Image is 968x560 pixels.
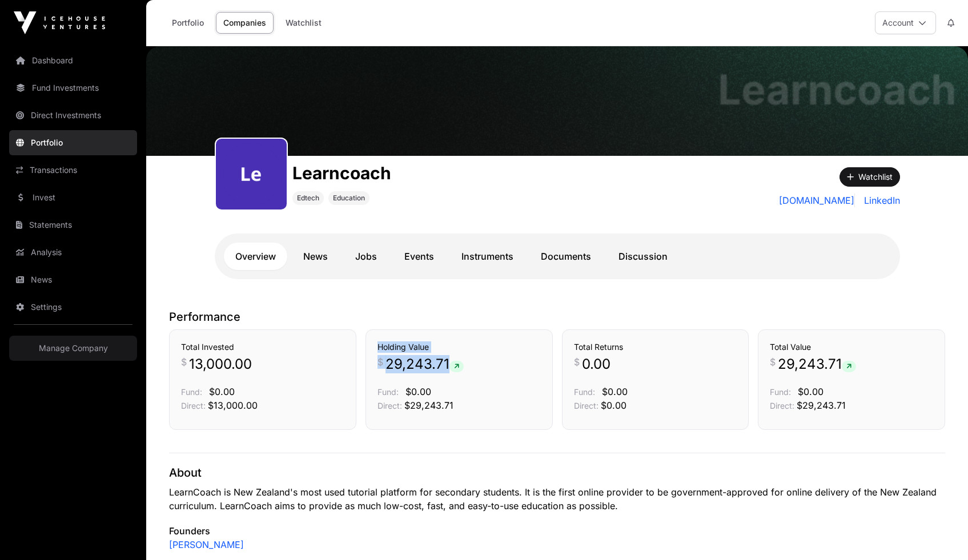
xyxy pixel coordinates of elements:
[9,48,137,73] a: Dashboard
[209,386,235,397] span: $0.00
[9,267,137,292] a: News
[224,243,891,270] nav: Tabs
[208,400,258,411] span: $13,000.00
[840,167,900,187] button: Watchlist
[778,355,856,373] span: 29,243.71
[297,194,319,203] span: Edtech
[602,386,628,397] span: $0.00
[181,387,202,397] span: Fund:
[770,387,791,397] span: Fund:
[875,11,936,34] button: Account
[9,336,137,361] a: Manage Company
[220,143,282,205] img: learncoach165.png
[770,355,776,369] span: $
[798,386,824,397] span: $0.00
[169,524,945,538] p: Founders
[181,341,344,353] h3: Total Invested
[404,400,453,411] span: $29,243.71
[189,355,252,373] span: 13,000.00
[278,12,329,34] a: Watchlist
[169,485,945,513] p: LearnCoach is New Zealand's most used tutorial platform for secondary students. It is the first o...
[718,69,957,110] h1: Learncoach
[393,243,445,270] a: Events
[405,386,431,397] span: $0.00
[181,401,206,410] span: Direct:
[607,243,679,270] a: Discussion
[385,355,464,373] span: 29,243.71
[574,387,595,397] span: Fund:
[601,400,626,411] span: $0.00
[146,46,968,156] img: Learncoach
[377,355,383,369] span: $
[574,355,580,369] span: $
[164,12,211,34] a: Portfolio
[529,243,603,270] a: Documents
[911,505,968,560] iframe: Chat Widget
[797,400,846,411] span: $29,243.71
[169,309,945,325] p: Performance
[574,401,599,410] span: Direct:
[14,11,105,34] img: Icehouse Ventures Logo
[859,194,900,207] a: LinkedIn
[216,12,274,34] a: Companies
[574,341,737,353] h3: Total Returns
[377,387,399,397] span: Fund:
[169,538,244,551] a: [PERSON_NAME]
[344,243,388,270] a: Jobs
[333,194,365,203] span: Education
[779,194,855,207] a: [DOMAIN_NAME]
[377,401,402,410] span: Direct:
[770,401,794,410] span: Direct:
[9,130,137,155] a: Portfolio
[377,341,541,353] h3: Holding Value
[169,465,945,481] p: About
[9,295,137,320] a: Settings
[292,163,391,183] h1: Learncoach
[9,158,137,183] a: Transactions
[582,355,610,373] span: 0.00
[9,185,137,210] a: Invest
[224,243,287,270] a: Overview
[292,243,339,270] a: News
[9,75,137,100] a: Fund Investments
[770,341,933,353] h3: Total Value
[9,240,137,265] a: Analysis
[9,103,137,128] a: Direct Investments
[9,212,137,237] a: Statements
[450,243,525,270] a: Instruments
[181,355,187,369] span: $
